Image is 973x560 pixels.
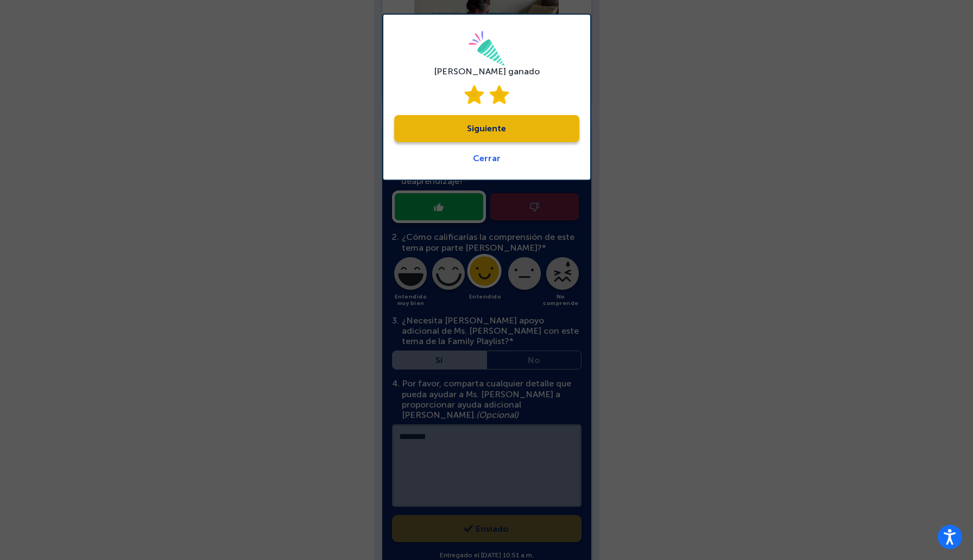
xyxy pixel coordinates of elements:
[464,85,484,104] img: star
[468,31,505,66] img: celebrate
[473,153,501,163] a: Cerrar
[434,66,540,77] div: [PERSON_NAME] ganado
[489,85,509,104] img: star
[394,115,579,142] a: Siguiente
